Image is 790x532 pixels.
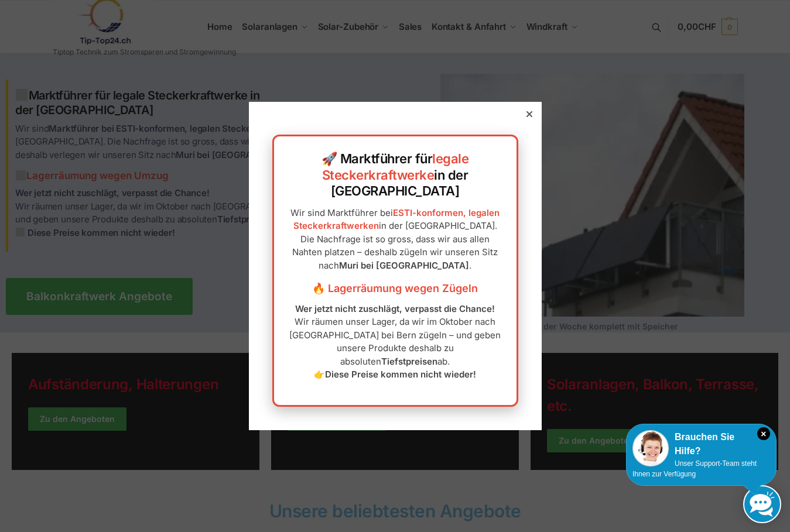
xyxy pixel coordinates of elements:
strong: Muri bei [GEOGRAPHIC_DATA] [339,260,469,271]
span: Unser Support-Team steht Ihnen zur Verfügung [632,459,757,478]
h3: 🔥 Lagerräumung wegen Zügeln [286,281,505,296]
strong: Wer jetzt nicht zuschlägt, verpasst die Chance! [295,303,495,314]
strong: Diese Preise kommen nicht wieder! [325,369,476,380]
i: Schließen [757,427,770,440]
p: Wir räumen unser Lager, da wir im Oktober nach [GEOGRAPHIC_DATA] bei Bern zügeln – und geben unse... [286,303,505,382]
h2: 🚀 Marktführer für in der [GEOGRAPHIC_DATA] [286,151,505,200]
img: Customer service [632,430,669,466]
strong: Tiefstpreisen [381,356,437,367]
a: legale Steckerkraftwerke [322,151,469,183]
p: Wir sind Marktführer bei in der [GEOGRAPHIC_DATA]. Die Nachfrage ist so gross, dass wir aus allen... [286,207,505,273]
div: Brauchen Sie Hilfe? [632,430,770,458]
a: ESTI-konformen, legalen Steckerkraftwerken [293,207,500,232]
